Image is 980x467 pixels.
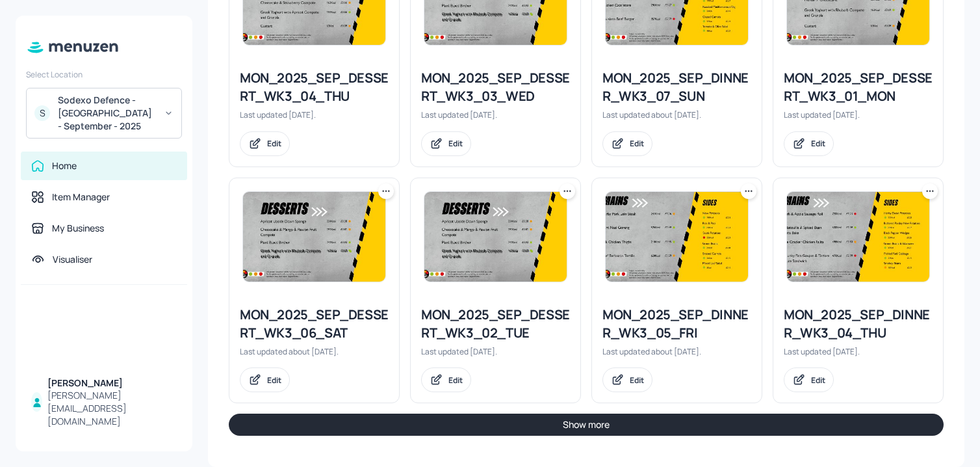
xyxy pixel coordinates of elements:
div: Edit [448,375,463,386]
div: Edit [267,138,281,149]
img: 2025-05-22-1747905634549fcc16euhoul.jpeg [787,192,929,282]
div: Edit [448,138,463,149]
div: Select Location [26,69,182,80]
div: Last updated [DATE]. [784,109,933,120]
div: MON_2025_SEP_DESSERT_WK3_02_TUE [421,306,570,342]
div: Visualiser [53,253,92,266]
div: Edit [811,375,825,386]
div: Edit [267,375,281,386]
div: MON_2025_SEP_DESSERT_WK3_01_MON [784,69,933,105]
div: Last updated about [DATE]. [602,346,751,357]
div: MON_2025_SEP_DINNER_WK3_05_FRI [602,306,751,342]
div: Last updated [DATE]. [784,346,933,357]
div: MON_2025_SEP_DESSERT_WK3_06_SAT [240,306,389,342]
div: Last updated [DATE]. [421,346,570,357]
div: MON_2025_SEP_DESSERT_WK3_04_THU [240,69,389,105]
div: S [34,105,50,121]
button: Show more [229,414,944,436]
div: Last updated [DATE]. [240,109,389,120]
div: Home [52,159,77,172]
div: My Business [52,222,104,235]
div: Edit [630,138,644,149]
div: Edit [811,138,825,149]
div: MON_2025_SEP_DINNER_WK3_04_THU [784,306,933,342]
img: 2025-08-20-17557042735438p5vf26kaju.jpeg [606,192,748,282]
div: Sodexo Defence - [GEOGRAPHIC_DATA] - September - 2025 [58,94,156,133]
img: 2025-05-20-1747740639646etna42jsom7.jpeg [243,192,385,282]
img: 2025-05-20-1747740639646etna42jsom7.jpeg [424,192,567,282]
div: Edit [630,375,644,386]
div: MON_2025_SEP_DINNER_WK3_07_SUN [602,69,751,105]
div: Last updated about [DATE]. [602,109,751,120]
div: MON_2025_SEP_DESSERT_WK3_03_WED [421,69,570,105]
div: [PERSON_NAME][EMAIL_ADDRESS][DOMAIN_NAME] [47,389,177,428]
div: Last updated [DATE]. [421,109,570,120]
div: Item Manager [52,191,110,204]
div: [PERSON_NAME] [47,377,177,390]
div: Last updated about [DATE]. [240,346,389,357]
